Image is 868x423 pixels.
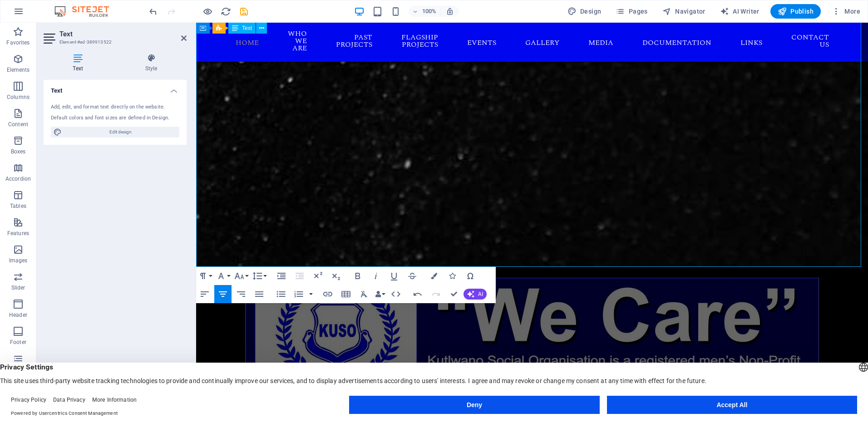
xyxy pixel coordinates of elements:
button: Italic (Ctrl+I) [367,267,385,285]
button: Bold (Ctrl+B) [349,267,366,285]
button: Redo (Ctrl+Shift+Z) [427,285,444,303]
button: Align Center [214,285,232,303]
p: Boxes [11,148,26,155]
button: Colors [425,267,443,285]
button: Paragraph Format [196,267,213,285]
button: More [828,4,864,19]
button: Superscript [309,267,326,285]
button: Unordered List [272,285,290,303]
button: save [238,6,249,17]
h4: Style [116,54,187,73]
button: Align Left [196,285,213,303]
h6: 100% [422,6,437,17]
p: Columns [7,93,30,101]
button: Edit design [51,127,179,138]
button: reload [220,6,231,17]
button: Strikethrough [404,267,421,285]
p: Tables [10,202,26,210]
button: HTML [387,285,404,303]
h4: Text [44,54,116,73]
button: Subscript [327,267,345,285]
button: Undo (Ctrl+Z) [409,285,426,303]
i: Undo: Delete elements (Ctrl+Z) [148,6,158,17]
button: Font Family [214,267,232,285]
div: Design (Ctrl+Alt+Y) [564,4,605,19]
span: Pages [616,7,647,16]
button: 100% [409,6,441,17]
p: Header [9,311,27,319]
button: Align Right [232,285,250,303]
button: Line Height [251,267,268,285]
span: Text [242,25,252,31]
button: Increase Indent [273,267,290,285]
i: On resize automatically adjust zoom level to fit chosen device. [446,7,454,15]
button: Confirm (Ctrl+⏎) [445,285,463,303]
span: Edit design [64,127,177,138]
div: Default colors and font sizes are defined in Design. [51,114,179,122]
button: Publish [770,4,821,19]
span: Navigator [662,7,705,16]
div: Add, edit, and format text directly on the website. [51,103,179,111]
button: Special Characters [462,267,479,285]
button: Clear Formatting [355,285,373,303]
h4: Text [44,80,187,96]
img: Editor Logo [52,6,120,17]
button: undo [148,6,158,17]
button: Pages [612,4,651,19]
h3: Element #ed-389913522 [59,38,168,46]
button: Design [564,4,605,19]
p: Accordion [5,175,31,182]
span: AI Writer [720,7,759,16]
span: AI [478,291,483,297]
span: Publish [778,7,814,16]
button: Navigator [659,4,709,19]
i: Reload page [221,6,231,17]
span: More [832,7,860,16]
button: Ordered List [290,285,307,303]
p: Footer [10,339,26,346]
button: Click here to leave preview mode and continue editing [202,6,213,17]
button: Data Bindings [374,285,386,303]
button: Underline (Ctrl+U) [385,267,403,285]
button: Insert Link [319,285,336,303]
p: Elements [7,66,30,74]
p: Content [8,121,28,128]
p: Slider [11,284,25,291]
p: Favorites [6,39,30,46]
button: Ordered List [307,285,315,303]
button: Align Justify [251,285,268,303]
p: Features [7,230,29,237]
button: Insert Table [337,285,355,303]
button: Icons [444,267,461,285]
button: AI Writer [716,4,763,19]
button: Font Size [232,267,250,285]
button: AI [464,289,487,300]
span: Design [567,7,602,16]
i: Save (Ctrl+S) [239,6,249,17]
p: Images [9,257,28,264]
h2: Text [59,30,187,38]
button: Decrease Indent [291,267,308,285]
